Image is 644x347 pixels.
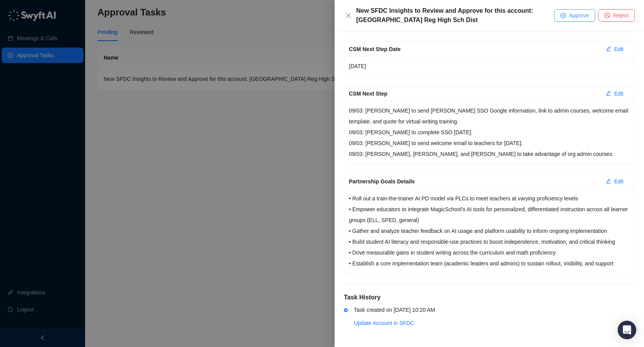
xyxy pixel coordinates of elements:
[606,178,611,184] span: edit
[598,9,635,22] button: Reject
[614,177,624,186] span: Edit
[349,45,600,53] div: CSM Next Step Date
[349,177,600,186] div: Partnership Goals Details
[613,11,629,20] span: Reject
[569,11,589,20] span: Approve
[554,9,595,22] button: Approve
[605,13,610,18] span: stop
[349,89,600,98] div: CSM Next Step
[354,307,435,313] span: Task created on [DATE] 10:20 AM
[600,43,630,55] button: Edit
[600,175,630,188] button: Edit
[614,89,624,98] span: Edit
[349,193,630,269] p: • Roll out a train-the-trainer AI PD model via PLCs to meet teachers at varying proficiency level...
[349,105,630,159] p: 09/03: [PERSON_NAME] to send [PERSON_NAME] SSO Google information, link to admin courses, welcome...
[349,61,630,72] p: [DATE]
[600,87,630,100] button: Edit
[560,13,566,18] span: check-circle
[606,91,611,96] span: edit
[614,45,624,53] span: Edit
[345,12,352,19] span: close
[618,321,636,339] div: Open Intercom Messenger
[344,11,353,20] button: Close
[356,6,554,25] div: New SFDC Insights to Review and Approve for this account: [GEOGRAPHIC_DATA] Reg High Sch Dist
[606,46,611,51] span: edit
[354,320,414,326] a: Update Account in SFDC
[344,293,635,302] h5: Task History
